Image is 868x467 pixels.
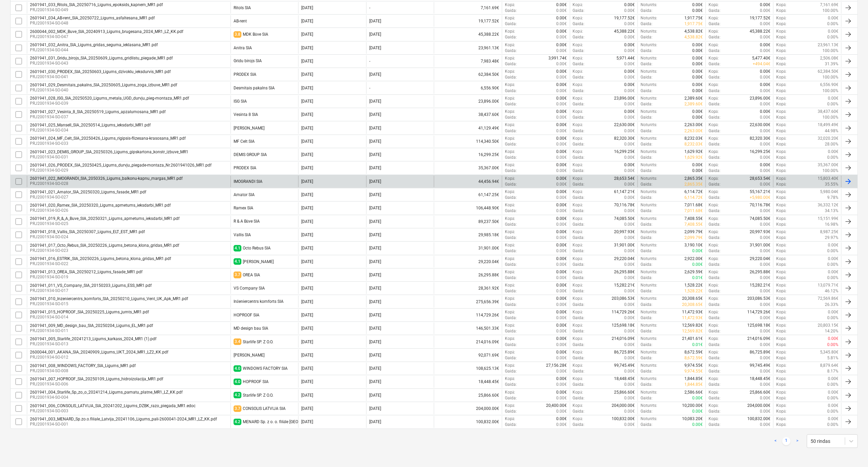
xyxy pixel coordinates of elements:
[234,86,275,90] div: Desmitais pakalns SIA
[234,5,251,10] div: Ritols SIA
[505,15,515,21] p: Kopā :
[573,48,585,54] p: Gaida :
[434,136,502,147] div: 114,340.50€
[573,109,583,115] p: Kopā :
[30,60,173,66] p: PRJ2001934-SO-043
[30,127,151,133] p: PRJ2001934-SO-034
[709,115,720,120] p: Gaida :
[624,101,635,107] p: 0.00€
[434,269,502,281] div: 26,295.88€
[434,69,502,80] div: 62,384.50€
[624,128,635,134] p: 0.00€
[557,74,567,80] p: 0.00€
[557,34,567,40] p: 0.00€
[822,115,838,120] p: 100.00%
[614,29,635,34] p: 45,388.22€
[641,2,657,8] p: Noturēts :
[624,115,635,120] p: 0.00€
[505,109,515,115] p: Kopā :
[624,82,635,88] p: 0.00€
[234,99,247,104] div: ISG SIA
[692,61,703,67] p: 0.00€
[434,403,502,414] div: 204,000.00€
[692,2,703,8] p: 0.00€
[692,88,703,94] p: 0.00€
[434,282,502,294] div: 28,361.92€
[776,61,786,67] p: Kopā :
[573,42,583,48] p: Kopā :
[684,15,703,21] p: 1,917.75€
[641,96,657,101] p: Noturēts :
[684,101,703,107] p: 2,389.60€
[573,82,583,88] p: Kopā :
[624,21,635,27] p: 0.00€
[828,29,838,34] p: 0.00€
[709,29,719,34] p: Kopā :
[505,136,515,141] p: Kopā :
[434,216,502,227] div: 89,237.50€
[684,21,703,27] p: 1,917.75€
[557,15,567,21] p: 0.00€
[709,21,720,27] p: Gaida :
[782,437,790,445] a: Page 1 is your current page
[709,2,719,8] p: Kopā :
[434,162,502,174] div: 35,367.00€
[822,74,838,80] p: 100.00%
[557,109,567,115] p: 0.00€
[822,88,838,94] p: 100.00%
[820,55,838,61] p: 2,506.08€
[505,42,515,48] p: Kopā :
[624,8,635,14] p: 0.00€
[301,59,313,64] div: [DATE]
[760,69,770,74] p: 0.00€
[369,72,381,77] div: [DATE]
[30,83,177,87] div: 2601941_029_Desmitais_pakalns_SIA_20250605_Ligums_zoga_izbuve_MR1.pdf
[776,88,786,94] p: Kopā :
[30,69,171,74] div: 2601941_030_PRODEX_SIA_20250603_Ligums_dzivoklu_ieksdurvis_MR1.pdf
[760,42,770,48] p: 0.00€
[709,96,719,101] p: Kopā :
[557,69,567,74] p: 0.00€
[434,323,502,334] div: 146,501.33€
[624,42,635,48] p: 0.00€
[641,88,652,94] p: Gaida :
[760,21,770,27] p: 0.00€
[369,46,381,50] div: [DATE]
[30,2,163,7] div: 2601941_033_Ritols_SIA_20250716_Ligums_epoksids_kapnem_MR1.pdf
[827,21,838,27] p: 0.00%
[434,96,502,107] div: 23,896.00€
[692,115,703,120] p: 0.00€
[549,55,567,61] p: 3,991.74€
[641,122,657,128] p: Noturēts :
[776,69,786,74] p: Kopā :
[243,32,268,37] div: MDK Būve SIA
[828,96,838,101] p: 0.00€
[369,139,381,144] div: [DATE]
[30,96,189,101] div: 2601941_028_ISG_SIA_20250520_Ligums_metala_UGD_durvju_pieg-montaza_MR1.pdf
[825,61,838,67] p: 31.39%
[434,42,502,54] div: 23,961.13€
[827,101,838,107] p: 0.00%
[30,109,166,114] div: 2601941_027_Vesinta_8_SIA_20250519_Ligums_apzalumosana_MR1.pdf
[557,82,567,88] p: 0.00€
[557,21,567,27] p: 0.00€
[776,96,786,101] p: Kopā :
[709,61,720,67] p: Gaida :
[641,55,657,61] p: Noturēts :
[557,101,567,107] p: 0.00€
[818,69,838,74] p: 62,384.50€
[614,122,635,128] p: 22,630.00€
[624,109,635,115] p: 0.00€
[234,31,241,38] span: 3.8
[505,82,515,88] p: Kopā :
[684,96,703,101] p: 2,389.60€
[30,123,151,127] div: 2601941_025_Mansell_SIA_20250514_Ligums_ieksdarbi_MR1.pdf
[301,139,313,144] div: [DATE]
[30,136,186,141] div: 2601941_024_MF_Celt_SIA_20250426_Ligums_rigipsis-flizesana-krasosana_MR1.pdf
[820,2,838,8] p: 7,161.69€
[301,19,313,23] div: [DATE]
[624,74,635,80] p: 0.00€
[641,21,652,27] p: Gaida :
[434,202,502,214] div: 106,448.90€
[776,136,786,141] p: Kopā :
